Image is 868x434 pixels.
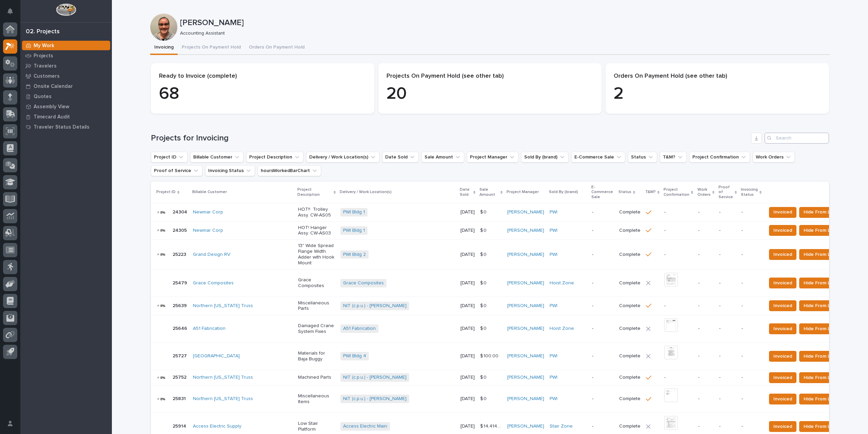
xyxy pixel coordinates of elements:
p: 25639 [173,302,188,309]
p: HOT!! Trolley Assy. CW-AS05 [298,207,335,218]
p: E-Commerce Sale [591,184,614,201]
p: 13" Wide Spread Flange Width Adder with Hook Mount [298,243,335,266]
button: T&M? [660,152,687,163]
p: - [742,228,761,233]
p: - [664,375,692,380]
p: Orders On Payment Hold (see other tab) [614,73,821,80]
a: [PERSON_NAME] [507,423,544,429]
p: - [592,353,614,359]
a: Onsite Calendar [20,81,112,91]
p: - [592,280,614,286]
p: - [664,252,692,258]
p: - [592,303,614,309]
p: Complete [619,280,640,286]
p: - [698,228,714,233]
button: Invoicing [150,41,178,55]
button: Orders On Payment Hold [245,41,309,55]
p: - [698,280,714,286]
p: Quotes [34,94,52,100]
a: [PERSON_NAME] [507,252,544,258]
a: [PERSON_NAME] [507,280,544,286]
p: Customers [34,73,60,79]
p: [DATE] [460,326,475,332]
p: [DATE] [460,209,475,215]
span: Invoiced [773,374,792,382]
p: - [592,326,614,332]
p: - [742,326,761,332]
p: Low Stair Platform [298,421,335,432]
p: - [719,252,736,258]
tr: 2575225752 Northern [US_STATE] Truss Machined PartsNIT (c.p.u.) - [PERSON_NAME] [DATE]$ 0$ 0 [PER... [151,370,851,385]
p: - [719,396,736,402]
button: Hide From List [799,323,840,334]
p: Delivery / Work Location(s) [340,188,392,196]
tr: 2583125831 Northern [US_STATE] Truss Miscellaneous ItemsNIT (c.p.u.) - [PERSON_NAME] [DATE]$ 0$ 0... [151,385,851,413]
p: Timecard Audit [34,114,70,120]
p: 25727 [173,352,188,359]
p: - [742,423,761,429]
tr: 2547925479 Grace Composites Grace CompositesGrace Composites [DATE]$ 0$ 0 [PERSON_NAME] Hoist Zon... [151,269,851,297]
p: - [592,375,614,380]
p: - [698,353,714,359]
tr: 2563925639 Northern [US_STATE] Truss Miscellaneous PartsNIT (c.p.u.) - [PERSON_NAME] [DATE]$ 0$ 0... [151,297,851,315]
span: Invoiced [773,279,792,287]
a: NIT (c.p.u.) - [PERSON_NAME] [343,375,407,380]
button: Hide From List [799,249,840,260]
button: Proof of Service [151,165,202,176]
p: [PERSON_NAME] [180,18,827,28]
p: Date Sold [460,186,472,199]
button: Invoiced [769,421,796,432]
a: Quotes [20,91,112,101]
p: Complete [619,228,640,233]
button: Project Description [246,152,303,163]
p: $ 100.00 [480,352,500,359]
p: - [592,209,614,215]
p: $ 0 [480,302,488,309]
button: Invoiced [769,351,796,362]
button: Project Confirmation [689,152,750,163]
p: My Work [34,43,54,49]
span: Invoiced [773,422,792,431]
button: Sold By (brand) [521,152,569,163]
button: Hide From List [799,300,840,311]
button: Notifications [3,4,17,18]
a: [GEOGRAPHIC_DATA] [193,353,240,359]
a: Newmar Corp [193,209,223,215]
p: Invoicing Status [741,186,758,199]
p: Sold By (brand) [549,188,578,196]
p: $ 0 [480,250,488,258]
p: $ 0 [480,373,488,380]
p: Damaged Crane System Fixes [298,323,335,335]
input: Search [765,133,829,144]
a: NIT (c.p.u.) - [PERSON_NAME] [343,303,407,309]
a: Northern [US_STATE] Truss [193,396,253,402]
a: Hoist Zone [550,326,574,332]
p: T&M? [645,188,656,196]
p: Complete [619,423,640,429]
p: 2 [614,84,821,104]
h1: Projects for Invoicing [151,133,748,143]
p: 20 [387,84,594,104]
p: 25831 [173,395,187,402]
p: Proof of Service [718,184,733,201]
button: Project Manager [467,152,518,163]
p: Projects On Payment Hold (see other tab) [387,73,594,80]
p: Projects [34,53,53,59]
p: Complete [619,252,640,258]
p: - [698,252,714,258]
a: PWI [550,209,557,215]
p: Accounting Assistant [180,31,825,36]
button: Invoiced [769,278,796,288]
span: Invoiced [773,302,792,310]
p: - [592,423,614,429]
div: Notifications [8,8,17,19]
a: Access Electric Supply [193,423,241,429]
div: 02. Projects [26,28,60,36]
p: [DATE] [460,303,475,309]
button: Hide From List [799,207,840,218]
span: Invoiced [773,352,792,360]
a: PWI Bldg 1 [343,209,365,215]
p: $ 0 [480,208,488,215]
p: $ 0 [480,395,488,402]
p: - [664,228,692,233]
